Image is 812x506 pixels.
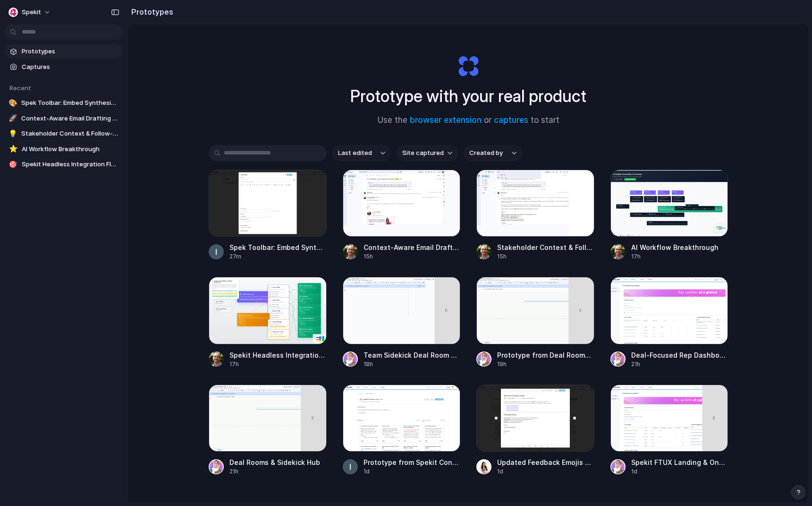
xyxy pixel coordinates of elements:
[8,145,18,154] div: ⭐
[229,252,327,261] div: 27m
[402,148,444,158] span: Site captured
[5,96,123,110] a: 🎨Spek Toolbar: Embed Synthesia Video Button
[5,127,123,141] a: 💡Stakeholder Context & Follow-Up Generator
[497,252,594,261] div: 15h
[5,5,56,20] button: Spekit
[22,160,119,169] span: Spekit Headless Integration Flow
[8,160,18,169] div: 🎯
[5,157,123,172] a: 🎯Spekit Headless Integration Flow
[476,385,594,476] a: Updated Feedback Emojis for Content ReviewUpdated Feedback Emojis for Content Review1d
[631,350,728,360] span: Deal-Focused Rep Dashboard
[229,360,327,369] div: 17h
[9,84,31,92] span: Recent
[364,252,461,261] div: 15h
[5,60,123,74] a: Captures
[364,360,461,369] div: 18h
[497,350,594,360] span: Prototype from Deal Rooms + Sidekick Chat
[338,148,372,158] span: Last edited
[21,129,119,138] span: Stakeholder Context & Follow-Up Generator
[464,145,522,161] button: Created by
[364,350,461,360] span: Team Sidekick Deal Room Email Draft
[229,467,327,476] div: 21h
[469,148,503,158] span: Created by
[21,98,119,108] span: Spek Toolbar: Embed Synthesia Video Button
[8,129,17,138] div: 💡
[343,277,461,368] a: Team Sidekick Deal Room Email DraftTeam Sidekick Deal Room Email Draft18h
[8,98,17,108] div: 🎨
[229,242,327,252] span: Spek Toolbar: Embed Synthesia Video Button
[209,385,327,476] a: Deal Rooms & Sidekick HubDeal Rooms & Sidekick Hub21h
[497,242,594,252] span: Stakeholder Context & Follow-Up Generator
[5,111,123,126] a: 🚀Context-Aware Email Drafting Tool
[631,457,728,467] span: Spekit FTUX Landing & Onboarding
[497,467,594,476] div: 1d
[229,350,327,360] span: Spekit Headless Integration Flow
[610,277,728,368] a: Deal-Focused Rep DashboardDeal-Focused Rep Dashboard21h
[364,467,461,476] div: 1d
[209,170,327,261] a: Spek Toolbar: Embed Synthesia Video ButtonSpek Toolbar: Embed Synthesia Video Button27m
[22,145,119,154] span: AI Workflow Breakthrough
[497,360,594,369] div: 19h
[610,385,728,476] a: Spekit FTUX Landing & OnboardingSpekit FTUX Landing & Onboarding1d
[332,145,391,161] button: Last edited
[8,114,17,123] div: 🚀
[5,44,123,59] a: Prototypes
[497,457,594,467] span: Updated Feedback Emojis for Content Review
[22,47,119,56] span: Prototypes
[350,84,586,109] h1: Prototype with your real product
[631,467,728,476] div: 1d
[229,457,327,467] span: Deal Rooms & Sidekick Hub
[127,6,173,17] h2: Prototypes
[22,62,119,72] span: Captures
[631,252,728,261] div: 17h
[410,115,482,125] a: browser extension
[364,457,461,467] span: Prototype from Spekit Content Map
[343,385,461,476] a: Prototype from Spekit Content MapPrototype from Spekit Content Map1d
[476,170,594,261] a: Stakeholder Context & Follow-Up GeneratorStakeholder Context & Follow-Up Generator15h
[5,142,123,156] a: ⭐AI Workflow Breakthrough
[494,115,528,125] a: captures
[21,114,119,123] span: Context-Aware Email Drafting Tool
[631,242,728,252] span: AI Workflow Breakthrough
[209,277,327,368] a: Spekit Headless Integration FlowSpekit Headless Integration Flow17h
[631,360,728,369] div: 21h
[22,8,41,17] span: Spekit
[476,277,594,368] a: Prototype from Deal Rooms + Sidekick ChatPrototype from Deal Rooms + Sidekick Chat19h
[397,145,458,161] button: Site captured
[378,114,559,127] span: Use the or to start
[610,170,728,261] a: AI Workflow BreakthroughAI Workflow Breakthrough17h
[343,170,461,261] a: Context-Aware Email Drafting ToolContext-Aware Email Drafting Tool15h
[364,242,461,252] span: Context-Aware Email Drafting Tool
